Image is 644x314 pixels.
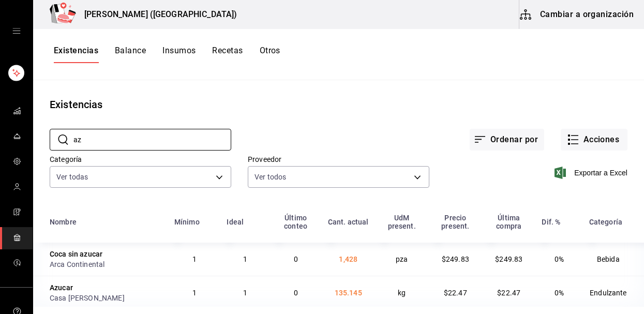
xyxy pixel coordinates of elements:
span: $249.83 [495,255,522,263]
div: Último conteo [276,214,316,230]
span: 0 [294,255,298,263]
div: Arca Continental [50,259,162,270]
button: Recetas [212,46,243,63]
td: pza [375,243,429,276]
div: Dif. % [542,218,560,226]
label: Categoría [50,156,231,163]
td: Endulzante [583,276,644,309]
span: $22.47 [497,289,520,297]
button: Acciones [561,129,627,151]
span: 1 [192,255,197,263]
div: Azucar [50,282,73,293]
div: navigation tabs [54,46,280,63]
span: 1,428 [339,255,357,263]
button: Otros [260,46,280,63]
span: 1 [192,289,197,297]
span: $22.47 [444,289,467,297]
span: 1 [243,289,247,297]
div: Coca sin azucar [50,249,102,259]
button: Ordenar por [470,129,544,151]
button: Existencias [54,46,98,63]
span: $249.83 [442,255,469,263]
span: 0 [294,289,298,297]
div: Nombre [50,218,77,226]
span: 0% [555,255,564,263]
td: Bebida [583,243,644,276]
button: Balance [115,46,146,63]
h3: [PERSON_NAME] ([GEOGRAPHIC_DATA]) [76,8,237,21]
div: Cant. actual [328,218,369,226]
span: 1 [243,255,247,263]
div: Mínimo [174,218,200,226]
div: Existencias [50,97,102,112]
span: 135.145 [335,289,362,297]
td: kg [375,276,429,309]
div: Categoría [589,218,622,226]
button: open drawer [12,27,21,35]
span: 0% [555,289,564,297]
span: Ver todas [56,172,88,182]
button: Exportar a Excel [557,167,627,179]
span: Ver todos [254,172,286,182]
button: Insumos [162,46,196,63]
input: Buscar nombre de insumo [73,129,231,150]
div: Precio present. [435,214,476,230]
div: UdM present. [381,214,423,230]
div: Casa [PERSON_NAME] [50,293,162,303]
div: Ideal [227,218,244,226]
div: Última compra [488,214,529,230]
label: Proveedor [248,156,429,163]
